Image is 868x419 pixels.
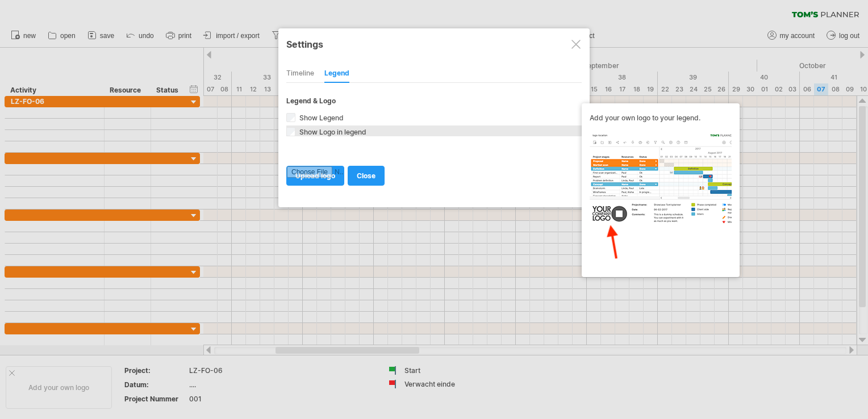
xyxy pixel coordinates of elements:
[348,166,385,186] a: close
[286,166,344,186] a: upload logo
[324,65,349,83] div: Legend
[590,114,732,267] div: Add your own logo to your legend.
[286,97,582,105] div: Legend & Logo
[286,33,582,54] div: Settings
[295,171,335,180] span: upload logo
[297,128,366,136] span: Show Logo in legend
[357,171,375,180] span: close
[297,114,344,122] span: Show Legend
[286,65,314,83] div: Timeline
